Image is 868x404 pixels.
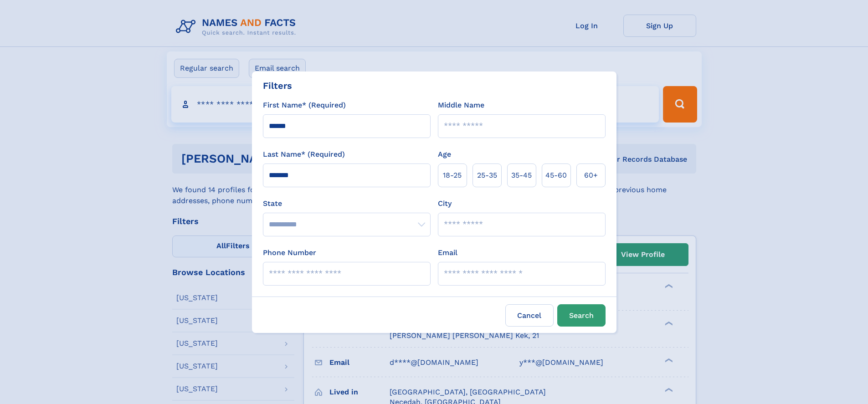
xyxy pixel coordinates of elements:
label: City [438,198,452,209]
span: 35‑45 [511,170,532,181]
label: Age [438,149,451,160]
span: 25‑35 [477,170,497,181]
label: Cancel [505,304,554,327]
label: Email [438,247,457,258]
span: 18‑25 [443,170,462,181]
label: First Name* (Required) [263,100,346,111]
label: Last Name* (Required) [263,149,345,160]
div: Filters [263,79,292,92]
span: 60+ [584,170,598,181]
label: Middle Name [438,100,484,111]
button: Search [557,304,606,327]
label: Phone Number [263,247,316,258]
label: State [263,198,431,209]
span: 45‑60 [545,170,567,181]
